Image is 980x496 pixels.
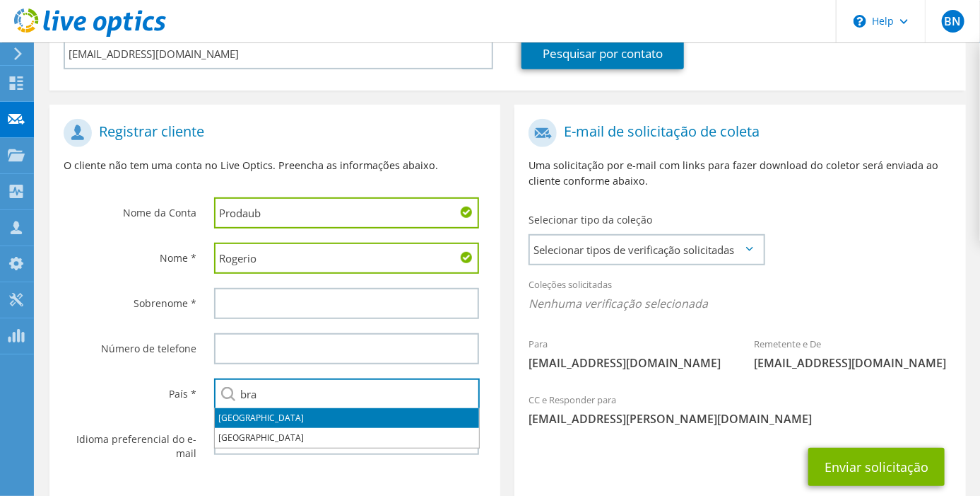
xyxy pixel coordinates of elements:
label: Nome da Conta [64,197,196,220]
h1: Registrar cliente [64,119,479,147]
span: Selecionar tipos de verificação solicitadas [530,236,762,264]
label: País * [64,379,196,401]
span: [EMAIL_ADDRESS][DOMAIN_NAME] [755,355,952,371]
label: Número de telefone [64,333,196,356]
span: [EMAIL_ADDRESS][PERSON_NAME][DOMAIN_NAME] [529,411,951,427]
svg: \n [854,15,866,28]
span: Nenhuma verificação selecionada [529,296,951,311]
a: Pesquisar por contato [521,38,684,69]
div: Coleções solicitadas [514,270,965,322]
span: BN [942,10,964,33]
p: Uma solicitação por e-mail com links para fazer download do coletor será enviada ao cliente confo... [529,158,951,189]
label: Selecionar tipo da coleção [529,213,652,227]
label: Idioma preferencial do e-mail [64,424,196,461]
div: Remetente e De [740,329,966,378]
label: Sobrenome * [64,288,196,311]
div: Para [514,329,740,378]
li: [GEOGRAPHIC_DATA] [215,428,479,448]
div: CC e Responder para [514,385,965,434]
span: [EMAIL_ADDRESS][DOMAIN_NAME] [529,355,726,371]
li: [GEOGRAPHIC_DATA] [215,408,479,428]
p: O cliente não tem uma conta no Live Optics. Preencha as informações abaixo. [64,158,486,173]
button: Enviar solicitação [808,448,945,486]
h1: E-mail de solicitação de coleta [529,119,944,147]
label: Nome * [64,243,196,265]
